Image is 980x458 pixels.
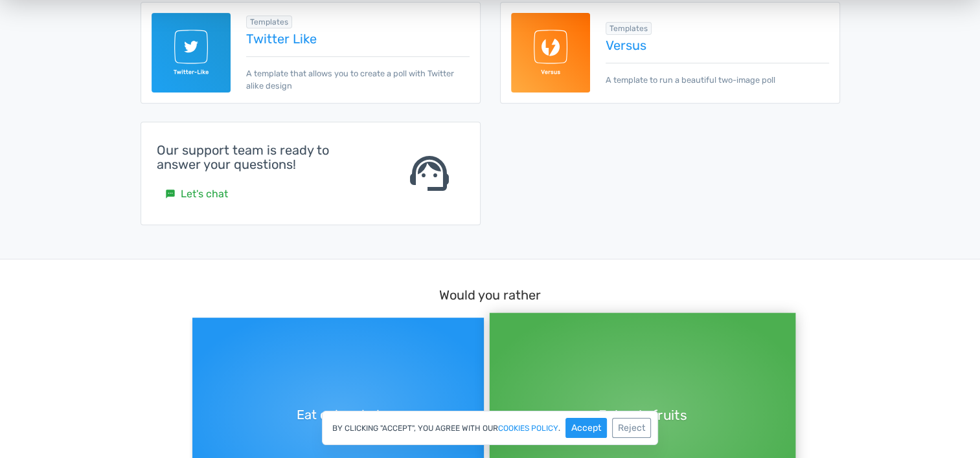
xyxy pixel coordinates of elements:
[606,38,828,52] a: Versus
[606,63,828,86] p: A template to run a beautiful two-image poll
[246,56,469,92] p: A template that allows you to create a poll with Twitter alike design
[19,40,132,51] a: Browse demos by category
[5,63,170,86] a: Our support team is ready to answer your questions!
[606,22,652,35] span: Browse all in Templates
[19,17,70,28] a: Back to Top
[192,26,788,45] p: Would you rather
[246,32,469,46] a: Twitter Like
[612,418,651,438] button: Reject
[746,273,788,304] button: Vote
[498,424,558,432] a: cookies policy
[157,182,236,206] a: smsLet's chat
[598,145,687,165] span: Eat only fruits
[679,273,736,304] button: Results
[19,87,117,98] a: Did you like the demo?
[565,418,607,438] button: Accept
[19,28,57,39] a: TotalPoll
[406,150,453,197] span: support_agent
[152,13,231,93] img: twitter-like-template-for-totalpoll.svg
[511,13,591,93] img: versus-template-for-totalpoll.svg
[165,189,176,199] small: sms
[246,16,292,28] span: Browse all in Templates
[5,5,189,17] div: Outline
[157,143,374,171] h4: Our support team is ready to answer your questions!
[19,52,96,63] a: Admin Dashboard
[297,146,380,165] span: Eat only salad
[322,411,658,445] div: By clicking "Accept", you agree with our .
